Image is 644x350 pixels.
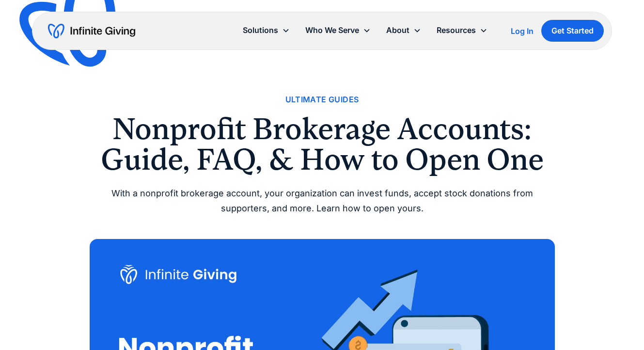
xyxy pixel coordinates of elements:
[235,20,298,41] div: Solutions
[285,93,359,106] a: Ultimate Guides
[511,25,534,37] a: Log In
[48,23,135,39] a: home
[378,20,429,41] div: About
[429,20,495,41] div: Resources
[243,24,278,37] div: Solutions
[437,24,476,37] div: Resources
[541,20,604,42] a: Get Started
[90,186,555,216] div: With a nonprofit brokerage account, your organization can invest funds, accept stock donations fr...
[511,27,534,35] div: Log In
[90,114,555,175] h1: Nonprofit Brokerage Accounts: Guide, FAQ, & How to Open One
[298,20,378,41] div: Who We Serve
[305,24,359,37] div: Who We Serve
[386,24,409,37] div: About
